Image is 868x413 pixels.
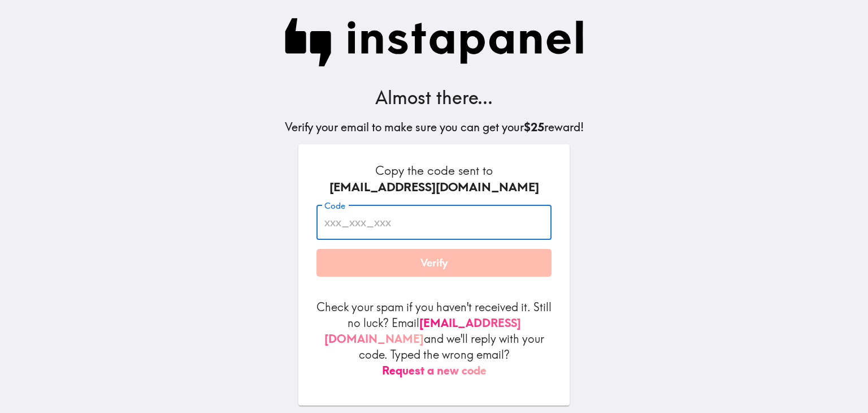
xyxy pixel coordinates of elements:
[382,363,487,378] button: Request a new code
[524,120,544,134] b: $25
[324,200,345,212] label: Code
[285,18,584,67] img: Instapanel
[316,205,552,240] input: xxx_xxx_xxx
[316,179,552,196] div: [EMAIL_ADDRESS][DOMAIN_NAME]
[316,299,552,378] p: Check your spam if you haven't received it. Still no luck? Email and we'll reply with your code. ...
[316,162,552,196] h6: Copy the code sent to
[285,119,584,135] h5: Verify your email to make sure you can get your reward!
[285,85,584,110] h3: Almost there...
[324,316,521,346] a: [EMAIL_ADDRESS][DOMAIN_NAME]
[316,249,552,277] button: Verify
